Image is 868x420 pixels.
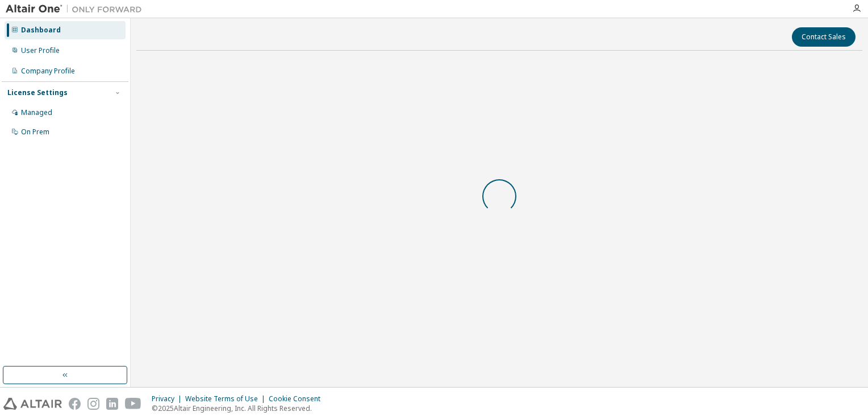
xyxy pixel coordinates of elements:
[21,26,61,35] div: Dashboard
[3,398,62,410] img: altair_logo.svg
[21,127,49,137] div: On Prem
[21,108,52,117] div: Managed
[185,394,269,403] div: Website Terms of Use
[6,3,148,15] img: Altair One
[21,67,75,76] div: Company Profile
[7,88,68,97] div: License Settings
[152,403,327,413] p: © 2025 Altair Engineering, Inc. All Rights Reserved.
[269,394,327,403] div: Cookie Consent
[87,398,99,410] img: instagram.svg
[792,27,856,47] button: Contact Sales
[69,398,81,410] img: facebook.svg
[21,46,60,55] div: User Profile
[125,398,141,410] img: youtube.svg
[152,394,185,403] div: Privacy
[106,398,118,410] img: linkedin.svg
